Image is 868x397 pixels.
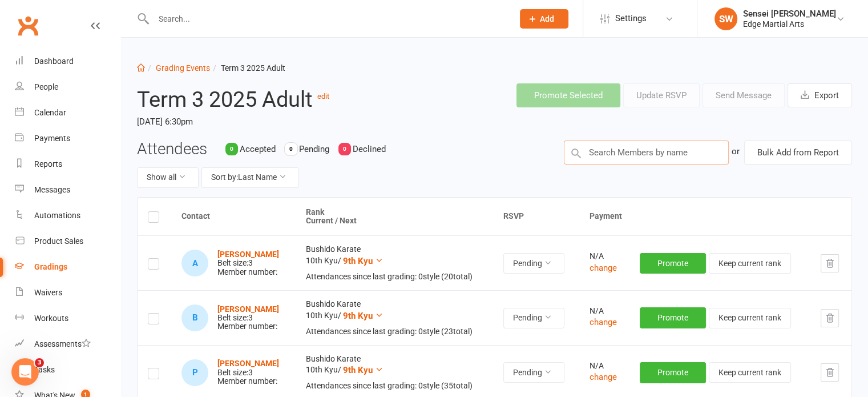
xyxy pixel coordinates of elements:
[34,159,62,169] div: Reports
[564,141,729,165] input: Search Members by name
[14,11,42,40] a: Clubworx
[15,228,120,254] a: Product Sales
[590,370,617,384] button: change
[296,198,493,236] th: Rank Current / Next
[590,261,617,275] button: change
[343,363,383,377] button: 9th Kyu
[35,358,44,367] span: 3
[217,359,279,386] div: Belt size: 3 Member number:
[34,262,67,271] div: Gradings
[317,92,329,101] a: edit
[353,144,386,154] span: Declined
[34,339,91,348] div: Assessments
[343,309,383,323] button: 9th Kyu
[34,57,74,66] div: Dashboard
[34,82,58,91] div: People
[217,250,279,259] a: [PERSON_NAME]
[201,167,299,188] button: Sort by:Last Name
[306,382,483,390] div: Attendances since last grading: 0 style ( 35 total)
[15,151,120,177] a: Reports
[744,141,852,165] button: Bulk Add from Report
[34,236,83,246] div: Product Sales
[709,308,791,328] button: Keep current rank
[640,307,706,328] button: Promote
[217,304,279,314] a: [PERSON_NAME]
[137,112,425,131] time: [DATE] 6:30pm
[15,49,120,74] a: Dashboard
[788,83,852,107] button: Export
[540,14,554,23] span: Add
[640,362,706,383] button: Promote
[338,143,351,155] div: 0
[343,256,373,266] span: 9th Kyu
[296,235,493,290] td: Bushido Karate 10th Kyu /
[217,305,279,331] div: Belt size: 3 Member number:
[15,100,120,126] a: Calendar
[579,198,851,236] th: Payment
[15,203,120,228] a: Automations
[240,144,276,154] span: Accepted
[343,365,373,375] span: 9th Kyu
[296,290,493,345] td: Bushido Karate 10th Kyu /
[503,308,564,328] button: Pending
[590,307,620,315] div: N/A
[520,9,568,29] button: Add
[615,6,647,31] span: Settings
[210,62,285,74] li: Term 3 2025 Adult
[34,314,68,323] div: Workouts
[15,306,120,331] a: Workouts
[640,253,706,274] button: Promote
[15,254,120,280] a: Gradings
[343,311,373,321] span: 9th Kyu
[590,362,620,370] div: N/A
[306,327,483,336] div: Attendances since last grading: 0 style ( 23 total)
[137,141,207,158] h3: Attendees
[15,177,120,203] a: Messages
[709,253,791,274] button: Keep current rank
[743,9,836,19] div: Sensei [PERSON_NAME]
[34,134,70,143] div: Payments
[299,144,329,154] span: Pending
[15,74,120,100] a: People
[171,198,296,236] th: Contact
[15,357,120,383] a: Tasks
[709,362,791,383] button: Keep current rank
[743,19,836,29] div: Edge Martial Arts
[343,254,383,268] button: 9th Kyu
[15,126,120,151] a: Payments
[285,143,297,155] div: 0
[137,83,425,111] h2: Term 3 2025 Adult
[34,211,80,220] div: Automations
[503,253,564,274] button: Pending
[156,63,210,73] a: Grading Events
[181,250,208,276] div: Angus Mellett
[181,359,208,386] div: Peter Wade
[34,108,66,117] div: Calendar
[590,252,620,260] div: N/A
[181,304,208,331] div: B
[150,11,505,27] input: Search...
[34,288,62,297] div: Waivers
[732,141,740,162] div: or
[503,362,564,383] button: Pending
[493,198,579,236] th: RSVP
[225,143,238,155] div: 0
[217,359,279,368] a: [PERSON_NAME]
[34,365,55,374] div: Tasks
[15,280,120,306] a: Waivers
[217,250,279,276] div: Belt size: 3 Member number:
[714,7,737,30] div: SW
[34,185,70,194] div: Messages
[11,358,39,386] iframe: Intercom live chat
[306,272,483,281] div: Attendances since last grading: 0 style ( 20 total)
[137,167,199,188] button: Show all
[590,315,617,329] button: change
[15,331,120,357] a: Assessments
